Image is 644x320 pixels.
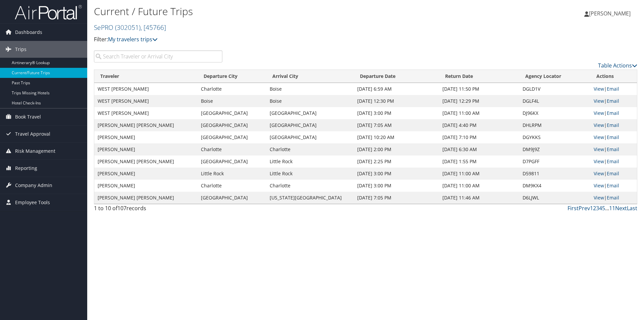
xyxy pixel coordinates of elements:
a: Table Actions [598,62,637,69]
td: [DATE] 12:29 PM [439,95,519,107]
a: View [594,182,604,189]
td: D59811 [519,168,591,180]
td: [DATE] 11:00 AM [439,168,519,180]
td: [PERSON_NAME] [94,131,198,143]
a: View [594,146,604,152]
td: [DATE] 7:05 AM [354,119,439,131]
td: Little Rock [198,168,266,180]
a: View [594,134,604,140]
a: 1 [590,204,593,212]
div: 1 to 10 of records [94,204,222,216]
a: Email [607,110,619,116]
td: Charlotte [266,143,354,155]
td: | [590,192,637,204]
a: Email [607,146,619,152]
td: [PERSON_NAME] [PERSON_NAME] [94,155,198,168]
th: Actions [590,70,637,83]
td: [DATE] 11:50 PM [439,83,519,95]
span: Dashboards [15,24,42,41]
td: Little Rock [266,168,354,180]
a: Email [607,98,619,104]
td: [GEOGRAPHIC_DATA] [198,155,266,168]
a: 11 [609,204,615,212]
td: | [590,119,637,131]
td: [DATE] 6:30 AM [439,143,519,155]
span: ( 302051 ) [115,23,141,32]
span: Travel Approval [15,126,50,142]
td: [DATE] 3:00 PM [354,180,439,192]
a: Last [627,204,637,212]
a: View [594,98,604,104]
img: airportal-logo.png [15,4,82,20]
td: | [590,83,637,95]
td: [PERSON_NAME] [PERSON_NAME] [94,119,198,131]
a: First [568,204,579,212]
span: Risk Management [15,143,55,159]
span: Trips [15,41,26,58]
td: [DATE] 1:55 PM [439,155,519,168]
td: WEST [PERSON_NAME] [94,83,198,95]
span: Company Admin [15,177,52,194]
td: D6LJWL [519,192,591,204]
a: Email [607,194,619,201]
td: | [590,107,637,119]
td: [US_STATE][GEOGRAPHIC_DATA] [266,192,354,204]
span: , [ 45766 ] [141,23,166,32]
a: View [594,122,604,128]
td: [GEOGRAPHIC_DATA] [266,107,354,119]
a: Email [607,122,619,128]
td: DM9KX4 [519,180,591,192]
td: | [590,180,637,192]
td: Boise [266,83,354,95]
h1: Current / Future Trips [94,4,456,18]
td: [GEOGRAPHIC_DATA] [266,131,354,143]
th: Agency Locator: activate to sort column ascending [519,70,591,83]
a: [PERSON_NAME] [584,3,637,24]
td: | [590,168,637,180]
td: DGLF4L [519,95,591,107]
a: View [594,110,604,116]
td: DGYKKS [519,131,591,143]
td: [GEOGRAPHIC_DATA] [198,119,266,131]
a: My travelers trips [108,36,158,43]
span: Reporting [15,160,37,177]
td: [DATE] 7:05 PM [354,192,439,204]
td: Charlotte [266,180,354,192]
td: | [590,95,637,107]
a: View [594,86,604,92]
span: 107 [117,204,126,212]
td: Little Rock [266,155,354,168]
td: [GEOGRAPHIC_DATA] [198,131,266,143]
a: Email [607,158,619,165]
td: [DATE] 6:59 AM [354,83,439,95]
a: Email [607,134,619,140]
td: DGLD1V [519,83,591,95]
td: [PERSON_NAME] [94,180,198,192]
a: Email [607,170,619,177]
a: Email [607,86,619,92]
td: Charlotte [198,180,266,192]
th: Departure Date: activate to sort column descending [354,70,439,83]
a: View [594,170,604,177]
span: Book Travel [15,108,41,125]
a: 5 [602,204,605,212]
span: [PERSON_NAME] [589,10,631,17]
td: [DATE] 7:10 PM [439,131,519,143]
td: DM9J9Z [519,143,591,155]
td: DJ96KX [519,107,591,119]
td: [DATE] 11:00 AM [439,107,519,119]
td: [GEOGRAPHIC_DATA] [266,119,354,131]
a: 2 [593,204,596,212]
a: View [594,158,604,165]
a: View [594,194,604,201]
td: [DATE] 2:25 PM [354,155,439,168]
td: Charlotte [198,83,266,95]
span: Employee Tools [15,194,50,211]
th: Arrival City: activate to sort column ascending [266,70,354,83]
td: Boise [266,95,354,107]
th: Traveler: activate to sort column ascending [94,70,198,83]
td: [DATE] 4:40 PM [439,119,519,131]
p: Filter: [94,35,456,44]
th: Return Date: activate to sort column ascending [439,70,519,83]
td: [PERSON_NAME] [94,143,198,155]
